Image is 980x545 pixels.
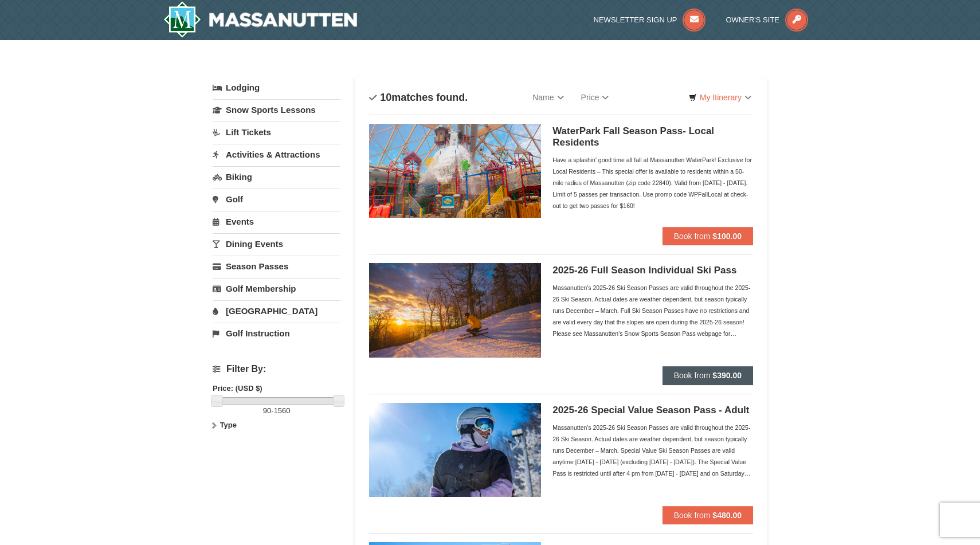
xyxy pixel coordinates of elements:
[369,263,541,357] img: 6619937-208-2295c65e.jpg
[552,282,753,339] div: Massanutten's 2025-26 Ski Season Passes are valid throughout the 2025-26 Ski Season. Actual dates...
[369,403,541,497] img: 6619937-198-dda1df27.jpg
[274,406,291,415] span: 1560
[663,227,753,245] button: Book from $100.00
[213,405,340,417] label: -
[213,384,262,393] strong: Price: (USD $)
[213,323,340,344] a: Golf Instruction
[213,233,340,254] a: Dining Events
[552,265,753,276] h5: 2025-26 Full Season Individual Ski Pass
[213,278,340,299] a: Golf Membership
[726,15,780,24] span: Owner's Site
[369,92,468,103] h4: matches found.
[552,405,753,416] h5: 2025-26 Special Value Season Pass - Adult
[681,89,759,106] a: My Itinerary
[674,232,711,241] span: Book from
[552,154,753,211] div: Have a splashin' good time all fall at Massanutten WaterPark! Exclusive for Local Residents – Thi...
[573,86,618,109] a: Price
[213,189,340,210] a: Golf
[726,15,809,24] a: Owner's Site
[552,126,753,148] h5: WaterPark Fall Season Pass- Local Residents
[712,232,742,241] strong: $100.00
[220,421,237,429] strong: Type
[663,366,753,385] button: Book from $390.00
[163,1,357,38] img: Massanutten Resort Logo
[163,1,357,38] a: Massanutten Resort
[213,121,340,143] a: Lift Tickets
[674,511,711,520] span: Book from
[594,15,706,24] a: Newsletter Sign Up
[213,77,340,98] a: Lodging
[213,364,340,374] h4: Filter By:
[213,166,340,187] a: Biking
[213,144,340,165] a: Activities & Attractions
[213,99,340,120] a: Snow Sports Lessons
[213,256,340,277] a: Season Passes
[712,511,742,520] strong: $480.00
[213,211,340,232] a: Events
[369,124,541,218] img: 6619937-212-8c750e5f.jpg
[594,15,677,24] span: Newsletter Sign Up
[712,371,742,380] strong: $390.00
[380,92,391,103] span: 10
[663,506,753,524] button: Book from $480.00
[552,422,753,479] div: Massanutten's 2025-26 Ski Season Passes are valid throughout the 2025-26 Ski Season. Actual dates...
[213,300,340,321] a: [GEOGRAPHIC_DATA]
[674,371,711,380] span: Book from
[524,86,572,109] a: Name
[263,406,271,415] span: 90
